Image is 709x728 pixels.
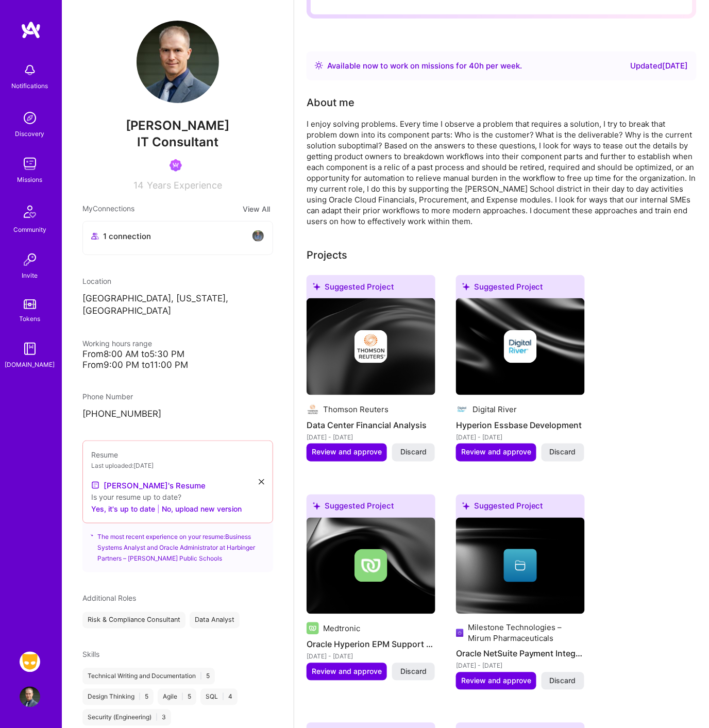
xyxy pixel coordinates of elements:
[158,689,196,705] div: Agile 5
[307,622,319,635] img: Company logo
[17,652,43,672] a: Grindr: Data + FE + CyberSecurity + QA
[307,518,435,615] img: cover
[307,403,319,416] img: Company logo
[200,689,238,705] div: SQL 4
[82,392,133,401] span: Phone Number
[456,495,585,522] div: Suggested Project
[24,299,36,309] img: tokens
[91,232,99,240] i: icon Collaborator
[259,479,264,485] i: icon Close
[162,502,242,515] button: No, upload new version
[82,650,99,659] span: Skills
[20,313,41,324] div: Tokens
[456,403,468,416] img: Company logo
[18,199,42,224] img: Community
[400,447,427,458] span: Discard
[456,419,585,432] h4: Hyperion Essbase Development
[20,652,40,672] img: Grindr: Data + FE + CyberSecurity + QA
[15,128,45,139] div: Discovery
[91,502,155,515] button: Yes, it's up to date
[147,180,222,191] span: Years Experience
[157,503,160,514] span: |
[12,80,48,91] div: Notifications
[222,693,224,701] span: |
[91,532,93,539] i: icon SuggestedTeams
[82,689,154,705] div: Design Thinking 5
[82,221,273,255] button: 1 connectionavatar
[456,518,585,615] img: cover
[82,203,134,215] span: My Connections
[20,338,40,359] img: guide book
[91,460,264,471] div: Last uploaded: [DATE]
[21,21,41,39] img: logo
[91,450,118,459] span: Resume
[307,275,435,302] div: Suggested Project
[307,495,435,522] div: Suggested Project
[82,709,171,726] div: Security (Engineering) 3
[456,432,585,443] div: [DATE] - [DATE]
[91,479,206,492] a: [PERSON_NAME]'s Resume
[82,339,152,348] span: Working hours range
[327,60,522,72] div: Available now to work on missions for h per week .
[312,447,382,458] span: Review and approve
[313,502,320,510] i: icon SuggestedTeams
[323,404,389,415] div: Thomson Reuters
[82,118,273,133] span: [PERSON_NAME]
[13,224,46,235] div: Community
[456,647,585,661] h4: Oracle NetSuite Payment Integration Project
[468,622,585,644] div: Milestone Technologies – Mirum Pharmaceuticals
[469,61,479,71] span: 40
[323,623,360,634] div: Medtronic
[20,249,40,270] img: Invite
[137,134,218,149] span: IT Consultant
[550,676,576,686] span: Discard
[82,360,273,370] div: From 9:00 PM to 11:00 PM
[170,159,182,172] img: Been on Mission
[307,638,435,651] h4: Oracle Hyperion EPM Support Specialist
[156,714,158,722] span: |
[400,667,427,677] span: Discard
[461,676,531,686] span: Review and approve
[315,61,323,70] img: Availability
[103,231,151,242] span: 1 connection
[82,517,273,572] div: The most recent experience on your resume: Business Systems Analyst and Oracle Administrator at H...
[456,298,585,395] img: cover
[5,359,55,370] div: [DOMAIN_NAME]
[133,180,144,191] span: 14
[20,108,40,128] img: discovery
[307,247,347,263] div: Projects
[82,276,273,286] div: Location
[461,447,531,458] span: Review and approve
[354,549,387,582] img: Company logo
[542,444,584,461] button: Discard
[392,444,435,461] button: Discard
[456,444,536,461] button: Review and approve
[22,270,38,281] div: Invite
[181,693,183,701] span: |
[137,21,219,103] img: User Avatar
[18,174,43,185] div: Missions
[82,408,273,420] p: [PHONE_NUMBER]
[91,481,99,489] img: Resume
[307,663,387,681] button: Review and approve
[307,651,435,662] div: [DATE] - [DATE]
[462,502,470,510] i: icon SuggestedTeams
[82,594,136,603] span: Additional Roles
[20,154,40,174] img: teamwork
[82,349,273,360] div: From 8:00 AM to 5:30 PM
[307,432,435,443] div: [DATE] - [DATE]
[307,419,435,432] h4: Data Center Financial Analysis
[472,404,517,415] div: Digital River
[91,492,264,502] div: Is your resume up to date?
[307,444,387,461] button: Review and approve
[312,667,382,677] span: Review and approve
[307,298,435,395] img: cover
[504,330,537,363] img: Company logo
[456,627,464,639] img: Company logo
[456,661,585,671] div: [DATE] - [DATE]
[82,668,215,685] div: Technical Writing and Documentation 5
[456,275,585,302] div: Suggested Project
[456,672,536,690] button: Review and approve
[542,672,584,690] button: Discard
[313,283,320,291] i: icon SuggestedTeams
